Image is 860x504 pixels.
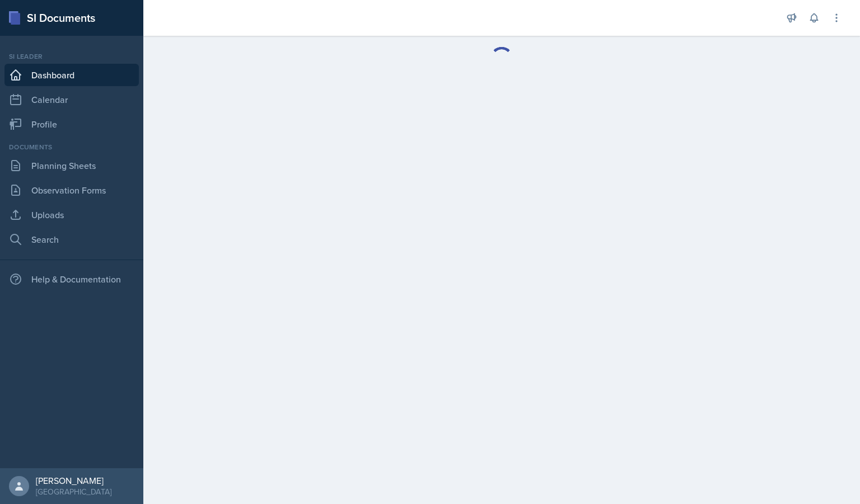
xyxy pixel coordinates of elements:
[4,113,139,135] a: Profile
[4,51,139,62] div: Si leader
[4,179,139,201] a: Observation Forms
[4,142,139,152] div: Documents
[4,154,139,177] a: Planning Sheets
[4,88,139,111] a: Calendar
[36,486,111,497] div: [GEOGRAPHIC_DATA]
[4,204,139,226] a: Uploads
[36,475,111,486] div: [PERSON_NAME]
[4,268,139,290] div: Help & Documentation
[4,228,139,251] a: Search
[4,64,139,86] a: Dashboard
